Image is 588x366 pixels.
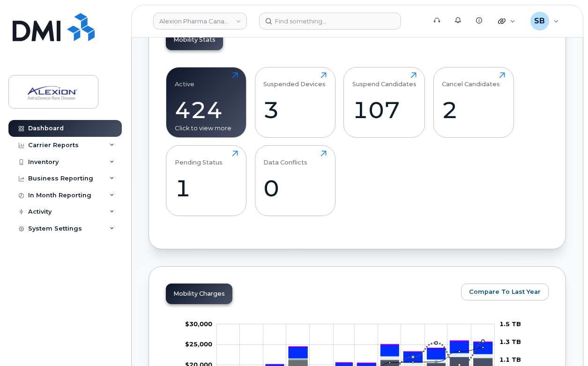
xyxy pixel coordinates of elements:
tspan: 1.3 TB [499,338,521,345]
a: Data Conflicts0 [263,150,327,210]
input: Find something... [259,13,401,30]
div: Data Conflicts [263,150,307,166]
span: Compare To Last Year [469,287,541,296]
a: Suspend Candidates107 [352,72,417,132]
a: Alexion Pharma Canada Corp [153,13,247,30]
div: Suspend Candidates [352,72,417,88]
div: Quicklinks [491,12,522,30]
div: 2 [442,96,505,124]
g: $0 [185,341,212,348]
tspan: $30,000 [185,320,212,328]
tspan: 1.5 TB [499,320,521,328]
div: Sugam Bhandari [524,12,566,30]
button: Compare To Last Year [461,284,549,300]
div: Pending Status [175,150,223,166]
div: 424 [175,96,238,124]
tspan: $25,000 [185,341,212,348]
a: Pending Status1 [175,150,238,210]
div: 1 [175,174,238,202]
div: Active [175,72,194,88]
a: Suspended Devices3 [263,72,327,132]
g: $0 [185,320,212,328]
div: 0 [263,174,327,202]
a: Active424Click to view more [175,72,238,132]
div: Cancel Candidates [442,72,500,88]
tspan: 1.1 TB [499,356,521,363]
div: 107 [352,96,417,124]
div: Suspended Devices [263,72,326,88]
div: 3 [263,96,327,124]
span: SB [534,15,545,27]
div: Click to view more [175,124,238,133]
a: Cancel Candidates2 [442,72,505,132]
